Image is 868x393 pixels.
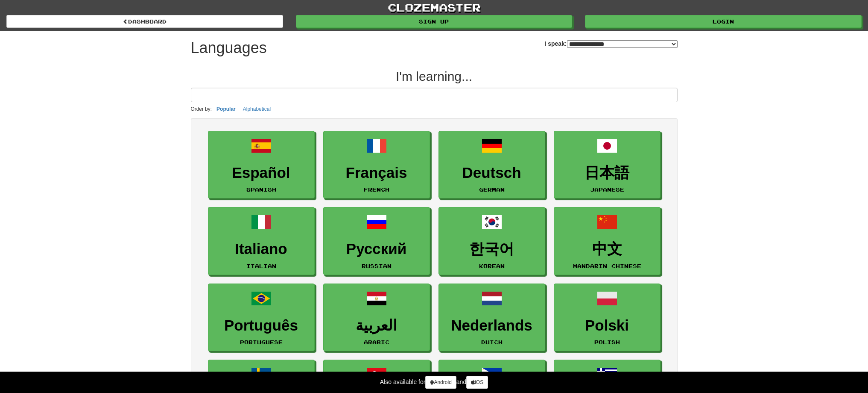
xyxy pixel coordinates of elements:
a: 한국어Korean [438,207,545,275]
h3: Nederlands [443,317,541,334]
a: FrançaisFrench [323,131,430,199]
small: Russian [362,263,392,269]
h3: Português [213,317,310,334]
a: Login [585,15,862,28]
a: Sign up [296,15,573,28]
small: Portuguese [240,339,283,345]
a: PolskiPolish [554,284,660,352]
a: dashboard [6,15,283,28]
small: Mandarin Chinese [573,263,641,269]
small: German [479,186,505,192]
h3: 한국어 [443,241,541,257]
h3: Italiano [213,241,310,257]
small: Italian [246,263,276,269]
a: РусскийRussian [323,207,430,275]
button: Popular [214,104,238,114]
select: I speak: [567,40,678,48]
h3: Español [213,165,310,181]
a: DeutschGerman [438,131,545,199]
a: NederlandsDutch [438,284,545,352]
a: EspañolSpanish [208,131,315,199]
small: Polish [594,339,620,345]
a: 日本語Japanese [554,131,660,199]
h3: Русский [328,241,425,257]
h2: I'm learning... [191,69,678,83]
h3: Polski [558,317,656,334]
small: Japanese [590,186,624,192]
a: 中文Mandarin Chinese [554,207,660,275]
small: Spanish [246,186,276,192]
a: iOS [466,376,488,389]
small: Dutch [481,339,503,345]
small: French [364,186,389,192]
a: PortuguêsPortuguese [208,284,315,352]
small: Korean [479,263,505,269]
button: Alphabetical [240,104,273,114]
a: ItalianoItalian [208,207,315,275]
h3: 中文 [558,241,656,257]
h3: العربية [328,317,425,334]
small: Arabic [364,339,389,345]
a: العربيةArabic [323,284,430,352]
h3: Français [328,165,425,181]
h3: 日本語 [558,165,656,181]
h3: Deutsch [443,165,541,181]
small: Order by: [191,106,212,112]
a: Android [425,376,456,389]
label: I speak: [544,39,677,48]
h1: Languages [191,39,267,56]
